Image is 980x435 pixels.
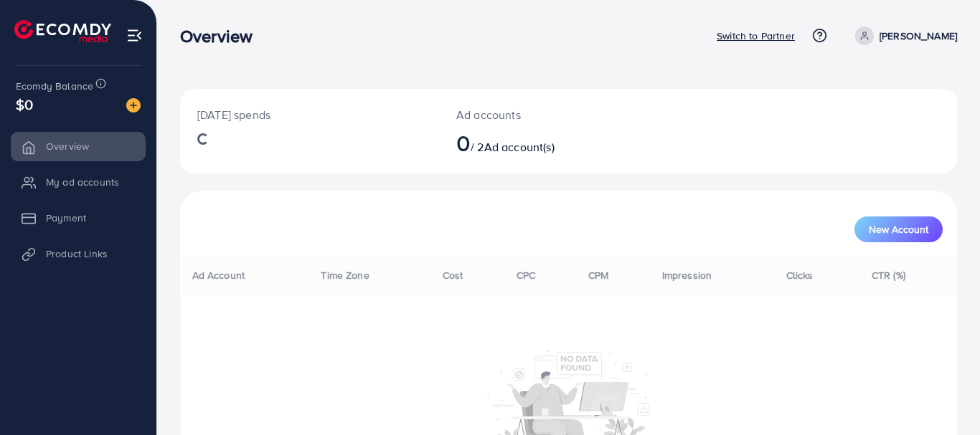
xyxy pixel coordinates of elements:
button: New Account [854,216,943,242]
span: New Account [869,224,928,234]
h2: / 2 [456,129,616,156]
h3: Overview [180,26,264,47]
img: menu [126,27,143,44]
p: Switch to Partner [717,27,795,44]
p: Ad accounts [456,106,616,123]
p: [PERSON_NAME] [880,27,957,44]
span: 0 [456,126,471,159]
img: logo [14,20,111,42]
p: [DATE] spends [197,106,422,123]
a: [PERSON_NAME] [849,27,957,45]
span: Ad account(s) [484,139,555,155]
span: Ecomdy Balance [16,79,93,93]
span: $0 [16,94,33,115]
img: image [126,98,141,113]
